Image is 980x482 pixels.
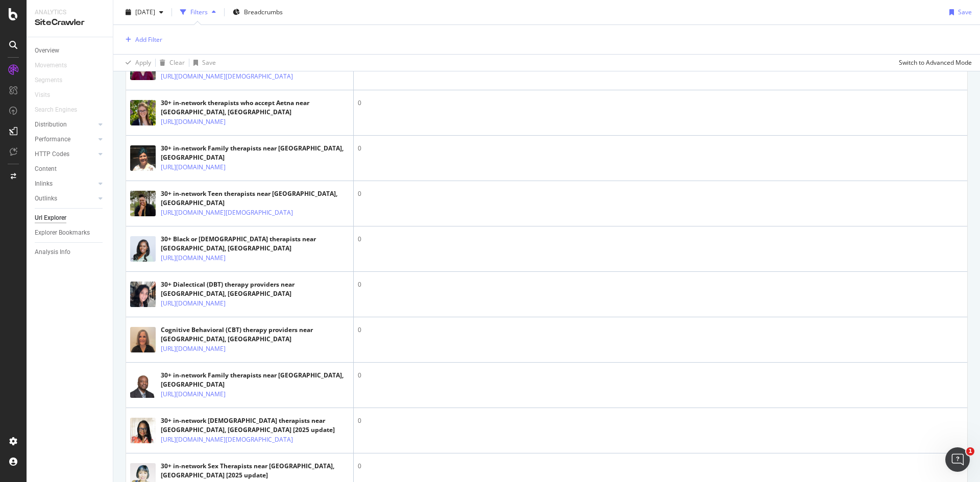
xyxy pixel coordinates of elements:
a: [URL][DOMAIN_NAME][DEMOGRAPHIC_DATA] [161,71,293,82]
img: main image [130,145,156,171]
a: [URL][DOMAIN_NAME] [161,117,226,127]
div: 30+ in-network Teen therapists near [GEOGRAPHIC_DATA], [GEOGRAPHIC_DATA] [161,189,349,208]
div: 0 [358,189,963,198]
span: Breadcrumbs [244,8,283,16]
div: Add Filter [135,35,162,44]
div: Segments [35,75,62,86]
a: Segments [35,75,72,86]
a: Distribution [35,119,95,130]
img: main image [130,327,156,352]
div: Movements [35,60,67,71]
div: Outlinks [35,193,57,204]
div: Save [202,58,216,67]
a: Analysis Info [35,247,106,258]
a: [URL][DOMAIN_NAME] [161,344,226,354]
span: 1 [966,447,974,455]
div: Explorer Bookmarks [35,227,90,238]
div: Inlinks [35,179,53,189]
a: [URL][DOMAIN_NAME] [161,389,226,399]
div: Url Explorer [35,213,66,223]
button: Filters [176,4,220,20]
button: Clear [156,55,185,71]
a: [URL][DOMAIN_NAME][DEMOGRAPHIC_DATA] [161,435,293,445]
div: HTTP Codes [35,149,69,160]
div: Analytics [35,8,105,17]
button: Add Filter [121,34,162,46]
button: [DATE] [121,4,167,20]
div: 30+ Dialectical (DBT) therapy providers near [GEOGRAPHIC_DATA], [GEOGRAPHIC_DATA] [161,280,349,298]
div: 0 [358,325,963,335]
div: Content [35,164,57,174]
iframe: Intercom live chat [945,447,970,472]
img: main image [130,100,156,125]
div: 0 [358,235,963,244]
img: main image [130,191,156,216]
div: 0 [358,462,963,471]
a: [URL][DOMAIN_NAME] [161,253,226,263]
div: 0 [358,416,963,425]
img: main image [130,282,156,307]
div: Search Engines [35,105,77,115]
img: main image [130,418,156,443]
div: 0 [358,98,963,108]
div: SiteCrawler [35,17,105,29]
a: Visits [35,90,60,100]
a: [URL][DOMAIN_NAME][DEMOGRAPHIC_DATA] [161,208,293,218]
button: Apply [121,55,151,71]
div: Save [958,8,972,16]
a: Overview [35,45,106,56]
div: 30+ in-network Family therapists near [GEOGRAPHIC_DATA], [GEOGRAPHIC_DATA] [161,371,349,389]
a: Content [35,164,106,174]
button: Breadcrumbs [229,4,287,20]
div: Apply [135,58,151,67]
div: 30+ in-network Sex Therapists near [GEOGRAPHIC_DATA], [GEOGRAPHIC_DATA] [2025 update] [161,462,349,480]
div: 30+ in-network Family therapists near [GEOGRAPHIC_DATA], [GEOGRAPHIC_DATA] [161,144,349,162]
div: 0 [358,144,963,153]
a: Inlinks [35,179,95,189]
a: Movements [35,60,77,71]
div: Clear [169,58,185,67]
div: Overview [35,45,59,56]
a: Search Engines [35,105,87,115]
button: Save [189,55,216,71]
div: Analysis Info [35,247,70,258]
a: [URL][DOMAIN_NAME] [161,162,226,172]
span: 2025 Jul. 17th [135,8,155,16]
div: Switch to Advanced Mode [899,58,972,67]
div: 30+ in-network therapists who accept Aetna near [GEOGRAPHIC_DATA], [GEOGRAPHIC_DATA] [161,98,349,117]
div: Performance [35,134,70,145]
a: Url Explorer [35,213,106,223]
button: Switch to Advanced Mode [895,55,972,71]
div: 30+ Black or [DEMOGRAPHIC_DATA] therapists near [GEOGRAPHIC_DATA], [GEOGRAPHIC_DATA] [161,235,349,253]
div: Filters [190,8,208,16]
div: 30+ in-network [DEMOGRAPHIC_DATA] therapists near [GEOGRAPHIC_DATA], [GEOGRAPHIC_DATA] [2025 update] [161,416,349,435]
img: main image [130,236,156,262]
button: Save [945,4,972,20]
div: 0 [358,280,963,289]
a: Performance [35,134,95,145]
a: [URL][DOMAIN_NAME] [161,298,226,309]
div: Visits [35,90,50,100]
div: Cognitive Behavioral (CBT) therapy providers near [GEOGRAPHIC_DATA], [GEOGRAPHIC_DATA] [161,325,349,344]
div: 0 [358,371,963,380]
img: main image [130,372,156,398]
a: Outlinks [35,193,95,204]
a: HTTP Codes [35,149,95,160]
a: Explorer Bookmarks [35,227,106,238]
div: Distribution [35,119,67,130]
